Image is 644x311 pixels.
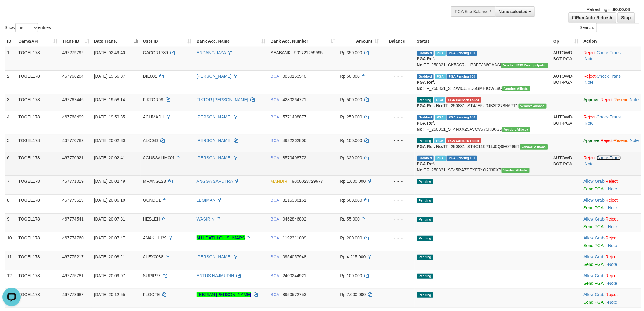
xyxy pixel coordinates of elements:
span: Marked by bilcs1 [435,156,446,161]
span: 467775217 [62,254,84,259]
a: [PERSON_NAME] [197,74,232,79]
td: · [581,194,641,213]
a: Note [608,262,618,267]
td: AUTOWD-BOT-PGA [551,70,581,94]
span: 467773519 [62,198,84,203]
a: Reject [601,97,613,102]
a: Resend [614,97,628,102]
span: 467775781 [62,273,84,278]
span: [DATE] 20:08:21 [94,254,125,259]
td: 2 [5,70,16,94]
a: Stop [618,12,635,23]
a: Reject [601,138,613,143]
span: Grabbed [417,156,434,161]
span: 467771019 [62,179,84,184]
div: PGA Site Balance / [451,6,495,17]
span: Marked by bilcs1 [435,51,446,56]
a: Note [585,121,594,125]
span: PGA Pending [447,51,477,56]
a: Allow Grab [584,198,604,203]
td: TF_250831_ST45RAZSEYD74O2J3FXB [415,152,551,175]
a: Send PGA [584,205,604,210]
td: 12 [5,270,16,289]
span: Rp 200.000 [340,235,362,240]
a: Send PGA [584,243,604,248]
td: 1 [5,47,16,71]
select: Showentries [15,23,38,32]
a: [PERSON_NAME] [197,155,232,160]
span: 467766204 [62,74,84,79]
a: LEGIMAN [197,198,216,203]
span: [DATE] 19:58:14 [94,97,125,102]
span: ACHMADH [143,115,165,119]
a: Reject [584,155,596,160]
td: TF_250831_ST4NXXZ9AVCV6Y3KB0G5 [415,111,551,135]
a: Reject [606,198,618,203]
td: 4 [5,111,16,135]
span: PGA Pending [447,156,477,161]
a: Reject [606,217,618,221]
td: 11 [5,251,16,270]
span: ANAKHIU29 [143,235,167,240]
a: Note [630,97,639,102]
div: - - - [384,114,412,120]
td: · · [581,70,641,94]
span: BCA [271,155,279,160]
strong: 00:00:08 [613,7,630,12]
td: · [581,251,641,270]
span: ALOGO [143,138,158,143]
td: · [581,289,641,308]
span: Marked by bilcs1 [434,97,445,103]
span: BCA [271,254,279,259]
td: TOGEL178 [16,270,60,289]
th: Amount: activate to sort column ascending [338,36,382,47]
a: Note [608,300,618,305]
span: Vendor URL: https://settle4.1velocity.biz [502,86,530,91]
span: Copy 0462846892 to clipboard [283,217,306,221]
span: Rp 50.000 [340,74,360,79]
span: Marked by bilcs1 [435,74,446,79]
span: DIE001 [143,74,157,79]
th: Bank Acc. Number: activate to sort column ascending [268,36,338,47]
span: [DATE] 20:02:41 [94,155,125,160]
td: TOGEL178 [16,232,60,251]
a: Note [608,186,618,191]
a: Allow Grab [584,217,604,221]
td: 5 [5,135,16,152]
td: TOGEL178 [16,175,60,194]
td: TF_250831_ST4JE5U0JB3F378N6PT1 [415,94,551,111]
a: Run Auto-Refresh [569,12,616,23]
span: [DATE] 20:09:07 [94,273,125,278]
span: · [584,217,606,221]
td: TF_250831_ST4WI0JJED5GMHIOWL8O [415,70,551,94]
span: Refreshing in: [587,7,630,12]
a: Send PGA [584,300,604,305]
span: GACOR1789 [143,50,168,55]
span: · [584,235,606,240]
div: - - - [384,273,412,279]
a: ANGGA SAPUTRA [197,179,233,184]
a: Note [585,56,594,61]
th: Status [415,36,551,47]
a: Reject [584,50,596,55]
a: WASIRIN [197,217,215,221]
a: Allow Grab [584,254,604,259]
div: - - - [384,178,412,184]
a: [PERSON_NAME] [197,115,232,119]
span: [DATE] 20:02:30 [94,138,125,143]
span: MRANG123 [143,179,166,184]
span: Rp 500.000 [340,198,362,203]
a: FEBRIAN [PERSON_NAME] [197,292,251,297]
a: Note [608,243,618,248]
td: TOGEL178 [16,111,60,135]
span: Grabbed [417,115,434,120]
span: BCA [271,138,279,143]
a: Note [630,138,639,143]
span: Pending [417,292,433,298]
b: PGA Ref. No: [417,56,435,67]
td: 9 [5,213,16,232]
span: 467774760 [62,235,84,240]
span: [DATE] 20:07:31 [94,217,125,221]
span: 467770782 [62,138,84,143]
span: [DATE] 19:59:35 [94,115,125,119]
